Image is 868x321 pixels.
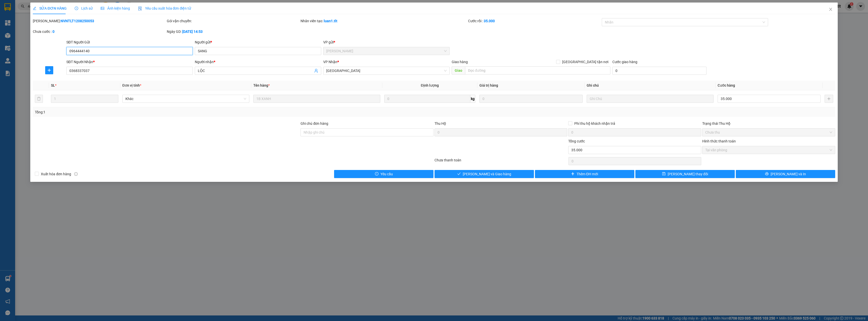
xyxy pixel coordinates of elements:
[585,81,716,90] th: Ghi chú
[470,95,475,103] span: kg
[765,172,769,176] span: printer
[45,66,53,74] button: plus
[253,95,380,103] input: VD: Bàn, Ghế
[51,83,55,87] span: SL
[253,83,270,87] span: Tên hàng
[452,66,465,75] span: Giao
[705,146,832,154] span: Tại văn phòng
[824,3,838,17] button: Close
[66,39,193,45] div: SĐT Người Gửi
[829,7,833,11] span: close
[35,95,43,103] button: delete
[33,6,66,10] span: SỬA ĐƠN HÀNG
[612,67,707,75] input: Cước giao hàng
[736,170,835,178] button: printer[PERSON_NAME] và In
[468,18,601,24] div: Cước rồi :
[39,171,73,177] span: Xuất hóa đơn hàng
[301,128,433,136] input: Ghi chú đơn hàng
[668,171,708,177] span: [PERSON_NAME] thay đổi
[612,60,637,64] label: Cước giao hàng
[323,39,450,45] div: VP gửi
[324,19,337,23] b: luan1.tlt
[435,170,534,178] button: check[PERSON_NAME] và Giao hàng
[101,6,130,10] span: Ảnh kiện hàng
[463,171,511,177] span: [PERSON_NAME] và Giao hàng
[452,60,468,64] span: Giao hàng
[33,7,36,10] span: edit
[465,66,610,75] input: Dọc đường
[74,172,78,176] span: info-circle
[61,19,94,23] b: NVNTLT1208250053
[138,6,191,10] span: Yêu cầu xuất hóa đơn điện tử
[572,121,617,126] span: Phí thu hộ khách nhận trả
[66,59,193,65] div: SĐT Người Nhận
[167,18,300,24] div: Gói vận chuyển:
[195,39,321,45] div: Người gửi
[138,7,142,11] img: icon
[33,29,166,34] div: Chưa cước :
[33,18,166,24] div: [PERSON_NAME]:
[125,95,246,103] span: Khác
[52,30,55,34] b: 0
[435,121,446,126] span: Thu Hộ
[301,121,328,126] label: Ghi chú đơn hàng
[101,7,104,10] span: picture
[182,30,203,34] b: [DATE] 14:53
[702,121,835,126] div: Trạng thái Thu Hộ
[635,170,735,178] button: save[PERSON_NAME] thay đổi
[375,172,378,176] span: exclamation-circle
[718,83,735,87] span: Cước hàng
[195,59,321,65] div: Người nhận
[334,170,433,178] button: exclamation-circleYêu cầu
[484,19,495,23] b: 35.000
[326,67,447,75] span: Sài Gòn
[45,68,53,72] span: plus
[705,129,832,136] span: Chưa thu
[577,171,598,177] span: Thêm ĐH mới
[825,95,833,103] button: plus
[167,29,300,34] div: Ngày GD:
[535,170,634,178] button: plusThêm ĐH mới
[301,18,467,24] div: Nhân viên tạo:
[702,139,736,143] label: Hình thức thanh toán
[75,6,93,10] span: Lịch sử
[381,171,393,177] span: Yêu cầu
[421,83,439,87] span: Định lượng
[568,139,585,143] span: Tổng cước
[587,95,714,103] input: Ghi Chú
[122,83,141,87] span: Đơn vị tính
[479,95,583,103] input: 0
[326,47,447,55] span: Nguyễn Văn Nguyễn
[314,69,318,73] span: user-add
[771,171,806,177] span: [PERSON_NAME] và In
[35,109,334,115] div: Tổng: 1
[323,60,337,64] span: VP Nhận
[457,172,461,176] span: check
[75,7,78,10] span: clock-circle
[479,83,498,87] span: Giá trị hàng
[434,157,568,166] div: Chưa thanh toán
[662,172,666,176] span: save
[560,59,610,65] span: [GEOGRAPHIC_DATA] tận nơi
[571,172,575,176] span: plus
